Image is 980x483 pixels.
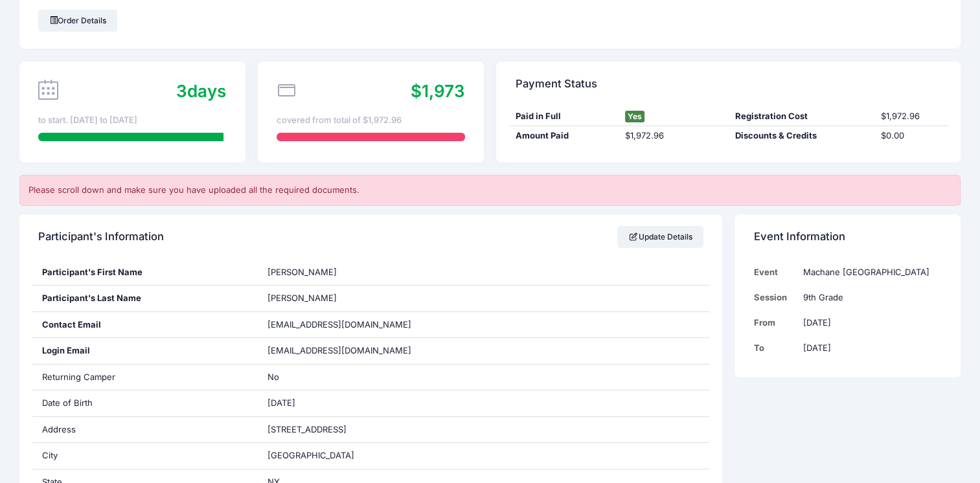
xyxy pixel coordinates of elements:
span: [DATE] [268,398,295,408]
td: [DATE] [797,310,942,335]
h4: Payment Status [516,65,597,102]
div: to start. [DATE] to [DATE] [38,114,226,127]
h4: Participant's Information [38,218,164,255]
div: Contact Email [32,312,258,338]
div: City [32,443,258,469]
span: [GEOGRAPHIC_DATA] [268,450,354,460]
div: Participant's First Name [32,260,258,286]
td: To [754,335,797,361]
div: Date of Birth [32,390,258,416]
span: No [268,372,279,382]
td: From [754,310,797,335]
a: Order Details [38,10,117,32]
span: [EMAIL_ADDRESS][DOMAIN_NAME] [268,344,429,357]
div: Registration Cost [729,110,875,123]
span: [PERSON_NAME] [268,293,337,303]
span: $1,973 [411,81,465,101]
h4: Event Information [754,218,845,255]
div: Please scroll down and make sure you have uploaded all the required documents. [19,175,961,206]
div: Address [32,417,258,443]
div: Returning Camper [32,365,258,390]
span: 3 [176,81,187,101]
td: Event [754,260,797,285]
div: $0.00 [875,129,948,142]
td: Session [754,285,797,310]
div: Discounts & Credits [729,129,875,142]
span: Yes [625,111,644,122]
div: Amount Paid [509,129,619,142]
span: [PERSON_NAME] [268,267,337,277]
div: Login Email [32,338,258,364]
div: Participant's Last Name [32,286,258,311]
div: covered from total of $1,972.96 [277,114,464,127]
div: $1,972.96 [875,110,948,123]
div: $1,972.96 [619,129,728,142]
div: days [176,78,226,104]
td: [DATE] [797,335,942,361]
div: Paid in Full [509,110,619,123]
span: [STREET_ADDRESS] [268,424,347,434]
a: Update Details [617,226,703,248]
span: [EMAIL_ADDRESS][DOMAIN_NAME] [268,319,411,330]
td: 9th Grade [797,285,942,310]
td: Machane [GEOGRAPHIC_DATA] [797,260,942,285]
